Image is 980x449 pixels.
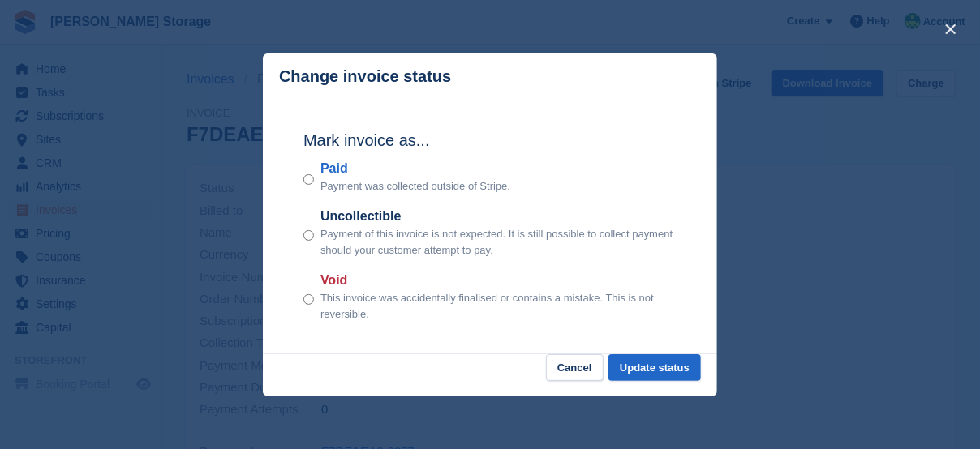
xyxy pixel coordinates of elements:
button: close [938,16,964,42]
label: Paid [320,159,510,178]
p: Change invoice status [279,67,451,86]
p: Payment was collected outside of Stripe. [320,178,510,195]
button: Update status [608,354,701,381]
h2: Mark invoice as... [303,128,677,152]
label: Void [320,271,677,290]
label: Uncollectible [320,207,677,226]
p: This invoice was accidentally finalised or contains a mistake. This is not reversible. [320,290,677,322]
p: Payment of this invoice is not expected. It is still possible to collect payment should your cust... [320,226,677,258]
button: Cancel [546,354,604,381]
